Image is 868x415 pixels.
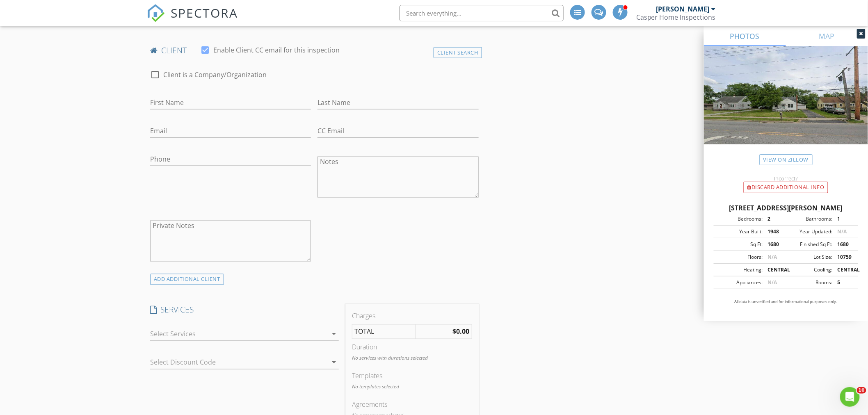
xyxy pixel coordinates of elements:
div: 10759 [832,253,856,261]
a: MAP [786,26,868,46]
div: Charges [352,311,472,321]
div: CENTRAL [832,266,856,274]
div: Incorrect? [704,175,868,182]
p: No services with durations selected [352,355,472,362]
div: 1948 [763,228,786,235]
div: Floors: [716,253,763,261]
p: All data is unverified and for informational purposes only. [714,299,858,305]
div: Client Search [434,47,482,58]
label: Client is a Company/Organization [163,71,267,79]
div: Year Built: [716,228,763,235]
div: 2 [763,215,786,223]
p: No templates selected [352,383,472,391]
span: N/A [767,279,777,286]
h4: client [150,45,479,56]
span: 10 [857,387,866,394]
h4: SERVICES [150,305,339,315]
a: PHOTOS [704,26,786,46]
div: 1680 [763,241,786,248]
div: CENTRAL [763,266,786,274]
div: [PERSON_NAME] [656,5,710,13]
div: ADD ADDITIONAL client [150,274,224,285]
span: N/A [767,253,777,260]
a: SPECTORA [147,11,238,28]
div: Agreements [352,400,472,410]
div: 1 [832,215,856,223]
div: Rooms: [786,279,832,286]
div: Discard Additional info [744,182,828,193]
iframe: Intercom live chat [840,387,860,407]
div: Year Updated: [786,228,832,235]
div: Cooling: [786,266,832,274]
span: N/A [837,228,847,235]
i: arrow_drop_down [329,329,339,339]
img: The Best Home Inspection Software - Spectora [147,4,165,22]
div: Appliances: [716,279,763,286]
div: Finished Sq Ft: [786,241,832,248]
div: 5 [832,279,856,286]
div: Bathrooms: [786,215,832,223]
input: Search everything... [400,5,564,21]
div: Heating: [716,266,763,274]
div: Lot Size: [786,253,832,261]
div: 1680 [832,241,856,248]
div: Templates [352,371,472,381]
div: [STREET_ADDRESS][PERSON_NAME] [714,203,858,213]
div: Bedrooms: [716,215,763,223]
div: Duration [352,342,472,352]
strong: $0.00 [453,327,470,336]
label: Enable Client CC email for this inspection [213,46,340,54]
span: SPECTORA [171,4,238,21]
div: Sq Ft: [716,241,763,248]
img: streetview [704,46,868,164]
a: View on Zillow [760,154,813,165]
td: TOTAL [352,325,416,339]
i: arrow_drop_down [329,358,339,367]
div: Casper Home Inspections [636,13,716,21]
